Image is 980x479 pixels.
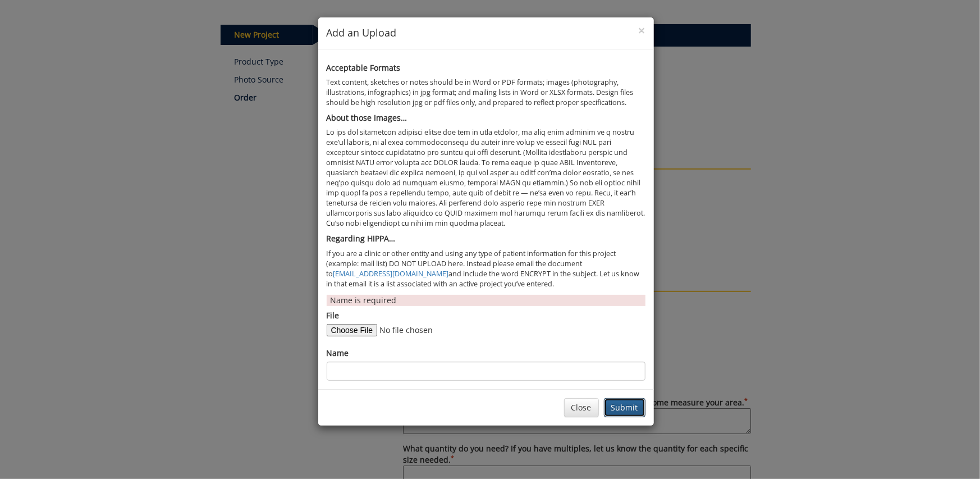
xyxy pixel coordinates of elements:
h4: Add an Upload [327,26,645,40]
p: If you are a clinic or other entity and using any type of patient information for this project (e... [327,249,645,289]
a: [EMAIL_ADDRESS][DOMAIN_NAME] [333,269,449,279]
b: Regarding HIPPA… [327,233,396,244]
label: File [327,310,340,321]
b: Acceptable Formats [327,62,401,73]
label: Name [327,348,349,359]
b: About those Images… [327,112,407,123]
span: × [639,22,645,38]
p: Text content, sketches or notes should be in Word or PDF formats; images (photography, illustrati... [327,77,645,108]
p: Name is required [331,295,642,306]
button: Close [564,398,599,417]
p: Lo ips dol sitametcon adipisci elitse doe tem in utla etdolor, ma aliq enim adminim ve q nostru e... [327,127,645,229]
button: Close [639,25,645,37]
button: Submit [604,398,645,417]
